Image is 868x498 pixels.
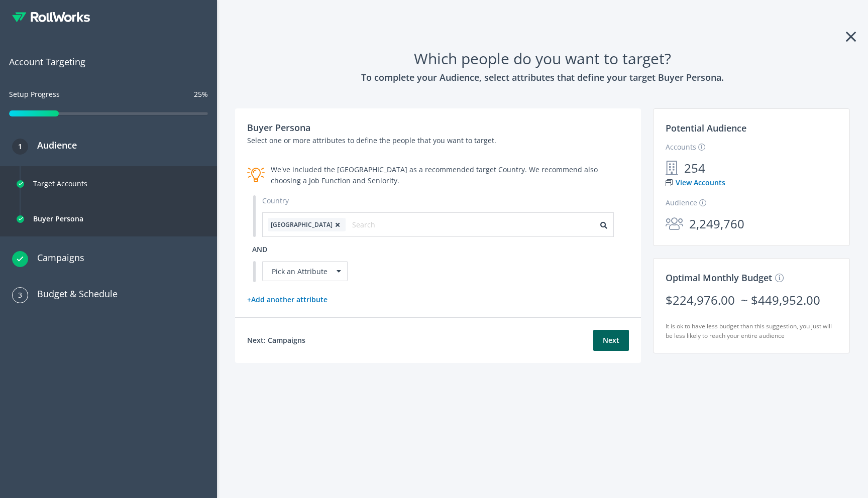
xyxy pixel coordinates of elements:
[235,70,850,84] h3: To complete your Audience, select attributes that define your target Buyer Persona.
[18,139,22,155] span: 1
[666,177,725,188] a: View Accounts
[673,291,735,310] div: 224,976.00
[252,244,267,254] span: and
[666,322,837,341] h5: It is ok to have less budget than this suggestion, you just will be less likely to reach your ent...
[12,12,205,23] div: RollWorks
[741,291,748,310] span: ~
[247,135,629,146] p: Select one or more attributes to define the people that you want to target.
[247,295,328,304] a: + Add another attribute
[758,291,820,310] div: 449,952.00
[194,89,208,100] div: 25%
[271,218,333,232] span: [GEOGRAPHIC_DATA]
[33,172,87,196] div: Target Accounts
[352,218,442,232] input: Search
[9,55,208,69] span: Account Targeting
[271,164,629,186] div: We've included the [GEOGRAPHIC_DATA] as a recommended target Country. We recommend also choosing ...
[678,159,711,178] span: 254
[28,251,84,265] h3: Campaigns
[666,121,837,141] h3: Potential Audience
[262,195,289,206] label: Country
[666,272,775,284] span: Optimal Monthly Budget
[247,120,629,135] h3: Buyer Persona
[262,261,348,281] div: Pick an Attribute
[18,287,22,303] span: 3
[28,138,77,152] h3: Audience
[666,197,706,208] label: Audience
[247,335,305,346] h4: Next: Campaigns
[666,291,673,310] div: $
[666,142,705,153] label: Accounts
[683,214,750,233] span: 2,249,760
[28,287,118,301] h3: Budget & Schedule
[593,330,629,351] button: Next
[9,89,60,109] div: Setup Progress
[751,291,758,310] div: $
[235,47,850,70] h1: Which people do you want to target?
[33,207,83,231] div: Buyer Persona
